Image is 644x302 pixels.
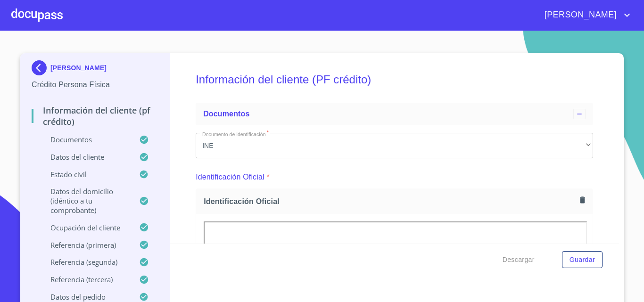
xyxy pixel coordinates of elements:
p: Datos del pedido [32,292,139,302]
span: [PERSON_NAME] [537,8,621,23]
span: Descargar [503,254,535,266]
button: Guardar [562,251,603,269]
div: INE [196,133,593,158]
p: Referencia (segunda) [32,257,139,267]
p: Estado Civil [32,170,139,179]
p: Identificación Oficial [196,171,264,183]
span: Identificación Oficial [204,196,576,206]
p: Documentos [32,135,139,144]
p: Referencia (primera) [32,240,139,250]
div: [PERSON_NAME] [32,60,158,79]
p: Datos del domicilio (idéntico a tu comprobante) [32,187,139,215]
p: [PERSON_NAME] [50,64,107,72]
div: Documentos [196,103,593,125]
p: Referencia (tercera) [32,275,139,284]
button: Descargar [499,251,538,269]
button: account of current user [537,8,633,23]
img: Docupass spot blue [32,60,50,75]
p: Información del cliente (PF crédito) [32,105,158,127]
p: Datos del cliente [32,152,139,162]
span: Guardar [570,254,595,266]
span: Documentos [203,110,249,118]
p: Ocupación del Cliente [32,223,139,232]
h5: Información del cliente (PF crédito) [196,60,593,99]
p: Crédito Persona Física [32,79,158,90]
